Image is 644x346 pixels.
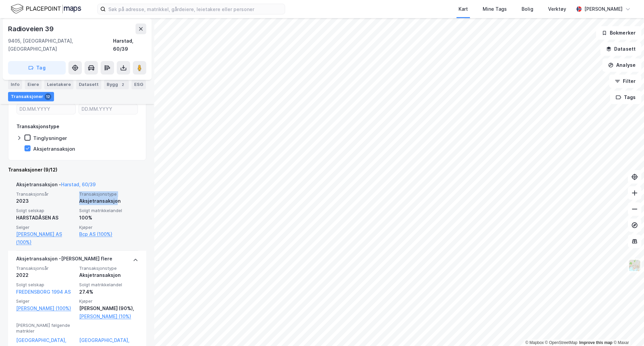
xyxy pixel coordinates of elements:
[79,104,138,114] input: DD.MM.YYYY
[113,37,146,53] div: Harstad, 60/39
[16,282,75,288] span: Solgt selskap
[8,23,55,34] div: Radioveien 39
[16,197,75,205] div: 2023
[131,80,146,89] div: ESG
[61,182,96,187] a: Harstad, 60/39
[610,314,644,346] div: Kontrollprogram for chat
[8,37,113,53] div: 9405, [GEOGRAPHIC_DATA], [GEOGRAPHIC_DATA]
[16,323,75,334] span: [PERSON_NAME] følgende matrikler
[33,135,67,141] div: Tinglysninger
[44,80,73,89] div: Leietakere
[33,146,75,152] div: Aksjetransaksjon
[79,282,138,288] span: Solgt matrikkelandel
[610,314,644,346] iframe: Chat Widget
[8,92,54,101] div: Transaksjoner
[628,259,641,272] img: Z
[610,91,641,104] button: Tags
[79,230,138,238] a: Bcp AS (100%)
[600,42,641,56] button: Datasett
[483,5,507,13] div: Mine Tags
[25,80,42,89] div: Eiere
[45,93,51,100] div: 12
[525,340,544,345] a: Mapbox
[119,81,126,88] div: 2
[79,208,138,213] span: Solgt matrikkelandel
[522,5,533,13] div: Bolig
[579,340,612,345] a: Improve this map
[609,75,641,88] button: Filter
[79,304,138,312] div: [PERSON_NAME] (90%),
[11,3,81,15] img: logo.f888ab2527a4732fd821a326f86c7f29.svg
[79,265,138,271] span: Transaksjonstype
[584,5,623,13] div: [PERSON_NAME]
[596,26,641,40] button: Bokmerker
[79,312,138,320] a: [PERSON_NAME] (10%)
[16,230,75,246] a: [PERSON_NAME] AS (100%)
[8,166,146,174] div: Transaksjoner (9/12)
[79,191,138,197] span: Transaksjonstype
[548,5,566,13] div: Verktøy
[16,255,112,265] div: Aksjetransaksjon - [PERSON_NAME] flere
[106,4,285,14] input: Søk på adresse, matrikkel, gårdeiere, leietakere eller personer
[16,225,75,230] span: Selger
[8,61,66,75] button: Tag
[16,122,59,131] div: Transaksjonstype
[16,181,96,191] div: Aksjetransaksjon -
[104,80,129,89] div: Bygg
[79,225,138,230] span: Kjøper
[602,58,641,72] button: Analyse
[16,289,71,295] a: FREDENSBORG 1994 AS
[16,298,75,304] span: Selger
[17,104,75,114] input: DD.MM.YYYY
[16,265,75,271] span: Transaksjonsår
[545,340,578,345] a: OpenStreetMap
[79,214,138,222] div: 100%
[79,288,138,296] div: 27.4%
[459,5,468,13] div: Kart
[16,304,75,312] a: [PERSON_NAME] (100%)
[79,197,138,205] div: Aksjetransaksjon
[16,214,75,222] div: HARSTADÅSEN AS
[8,80,22,89] div: Info
[79,271,138,279] div: Aksjetransaksjon
[76,80,101,89] div: Datasett
[79,298,138,304] span: Kjøper
[16,208,75,213] span: Solgt selskap
[16,191,75,197] span: Transaksjonsår
[16,271,75,279] div: 2022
